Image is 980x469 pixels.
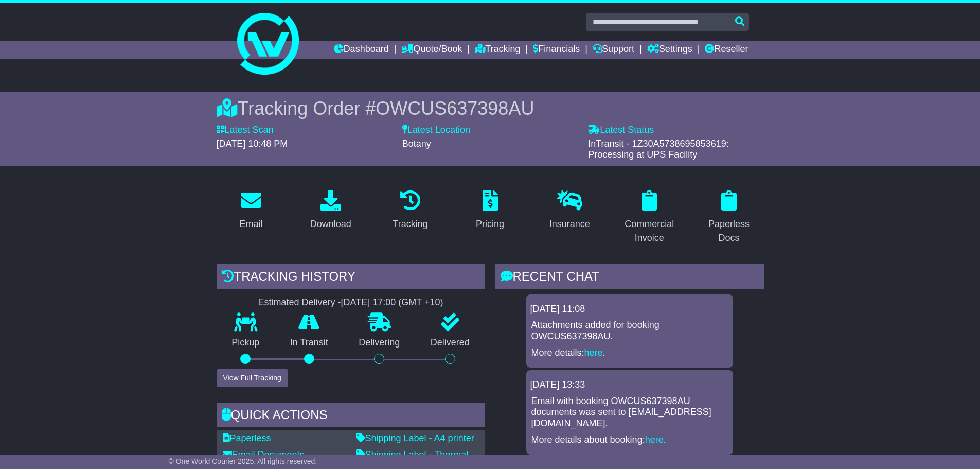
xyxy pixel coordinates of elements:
div: [DATE] 11:08 [530,304,729,315]
p: More details about booking: . [531,435,728,446]
a: Shipping Label - A4 printer [356,433,474,443]
a: Tracking [475,41,520,59]
a: Settings [647,41,692,59]
a: Support [593,41,634,59]
div: Estimated Delivery - [217,297,485,308]
div: Quick Actions [217,403,485,430]
span: InTransit - 1Z30A5738695853619: Processing at UPS Facility [588,138,729,160]
div: RECENT CHAT [495,264,764,292]
label: Latest Scan [217,125,274,136]
a: Insurance [543,186,597,235]
a: Email Documents [223,449,305,460]
div: Tracking [393,217,427,231]
a: Tracking [386,186,434,235]
div: Download [310,217,351,231]
a: Email [233,186,269,235]
div: Tracking Order # [217,97,764,119]
p: Delivered [415,337,485,349]
label: Latest Location [402,125,470,136]
label: Latest Status [588,125,654,136]
a: Financials [533,41,580,59]
div: Pricing [476,217,504,231]
span: [DATE] 10:48 PM [217,138,288,149]
a: Reseller [705,41,748,59]
p: Delivering [344,337,416,349]
span: Botany [402,138,431,149]
a: here [645,435,664,445]
p: Pickup [217,337,275,349]
a: Pricing [469,186,511,235]
div: Email [239,217,262,231]
div: Commercial Invoice [621,217,678,245]
div: Tracking history [217,264,485,292]
p: Email with booking OWCUS637398AU documents was sent to [EMAIL_ADDRESS][DOMAIN_NAME]. [531,396,728,429]
a: Paperless [223,433,271,443]
a: Commercial Invoice [615,186,684,249]
p: In Transit [275,337,344,349]
div: Insurance [549,217,590,231]
a: Dashboard [334,41,389,59]
a: here [584,348,603,358]
a: Download [304,186,358,235]
div: [DATE] 13:33 [530,379,729,391]
span: © One World Courier 2025. All rights reserved. [169,457,317,465]
span: OWCUS637398AU [376,98,534,119]
div: [DATE] 17:00 (GMT +10) [341,297,443,308]
div: Paperless Docs [701,217,757,245]
p: More details: . [531,348,728,359]
button: View Full Tracking [217,369,288,387]
a: Paperless Docs [694,186,764,249]
p: Attachments added for booking OWCUS637398AU. [531,320,728,342]
a: Quote/Book [401,41,462,59]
